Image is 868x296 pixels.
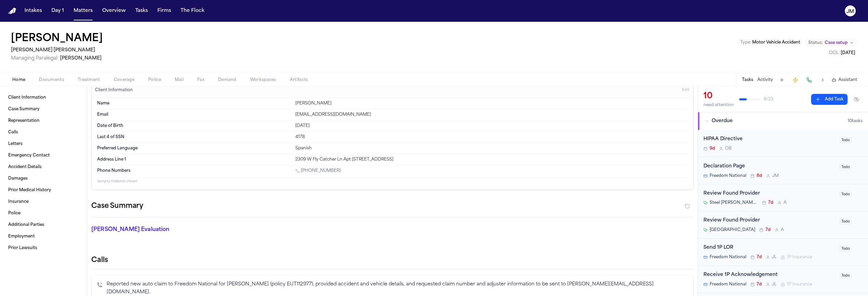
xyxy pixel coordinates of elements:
button: Edit [680,85,691,96]
span: Freedom National [710,173,746,179]
span: Police [148,77,161,83]
button: Edit Type: Motor Vehicle Accident [738,39,802,46]
div: 4178 [295,134,688,140]
span: Coverage [114,77,135,83]
button: Assistant [832,77,857,83]
span: [GEOGRAPHIC_DATA] [710,227,755,233]
a: Police [5,208,81,219]
span: Treatment [78,77,100,83]
div: [DATE] [295,123,688,129]
div: need attention [703,102,734,108]
span: Todo [839,164,852,170]
span: Status: [808,40,823,46]
div: Open task: Review Found Provider [698,211,868,239]
span: 7d [768,200,773,205]
span: A [781,227,784,233]
h2: Case Summary [91,201,143,212]
div: Review Found Provider [703,190,835,198]
div: Receive 1P Acknowledgement [703,271,835,279]
a: Insurance [5,196,81,207]
span: Workspaces [250,77,276,83]
a: Emergency Contact [5,150,81,161]
a: Prior Medical History [5,185,81,196]
span: 9d [710,146,715,151]
span: 7d [757,254,762,260]
dt: Address Line 1 [97,157,291,162]
span: [DATE] [841,51,855,55]
h1: [PERSON_NAME] [11,33,103,45]
button: Overview [99,5,128,17]
span: 7d [765,227,771,233]
span: DOL : [829,51,840,55]
button: Firms [155,5,174,17]
span: Overdue [712,118,733,125]
span: 1P Insurance [787,254,812,260]
a: Calls [5,127,81,138]
a: Letters [5,138,81,149]
button: Day 1 [49,5,67,17]
span: Type : [740,40,751,45]
div: Open task: Send 1P LOR [698,239,868,266]
div: Send 1P LOR [703,244,835,252]
span: Todo [839,273,852,279]
img: Finch Logo [8,8,16,14]
button: The Flock [178,5,207,17]
button: Edit matter name [11,33,103,45]
button: Add Task [811,94,848,105]
div: Open task: Receive 1P Acknowledgement [698,266,868,293]
span: Phone Numbers [97,168,130,174]
p: [PERSON_NAME] Evaluation [91,226,286,234]
div: Spanish [295,146,688,151]
div: Review Found Provider [703,217,835,225]
span: 1P Insurance [787,282,812,287]
button: Create Immediate Task [791,75,800,85]
a: Additional Parties [5,219,81,230]
span: Assistant [838,77,857,83]
span: J L [772,254,777,260]
a: Home [8,8,16,14]
a: Prior Lawsuits [5,243,81,253]
div: [EMAIL_ADDRESS][DOMAIN_NAME] [295,112,688,117]
button: Edit DOL: 2025-08-23 [827,50,857,56]
span: Demand [218,77,236,83]
button: Tasks [742,77,753,83]
span: Todo [839,191,852,198]
a: Representation [5,115,81,126]
div: 10 [703,91,734,102]
h2: [PERSON_NAME] [PERSON_NAME] [11,46,106,54]
dt: Date of Birth [97,123,291,129]
div: Open task: Declaration Page [698,157,868,184]
a: Client Information [5,92,81,103]
div: HIPAA Directive [703,135,835,143]
span: Artifacts [290,77,308,83]
span: Steel [PERSON_NAME] Hospice [710,200,758,205]
p: 5 empty fields not shown. [97,179,688,184]
a: Case Summary [5,104,81,115]
div: Declaration Page [703,163,835,170]
span: [PERSON_NAME] [60,56,102,61]
span: Todo [839,246,852,252]
span: 8d [757,173,762,179]
span: J L [772,282,777,287]
div: Open task: HIPAA Directive [698,130,868,157]
span: Freedom National [710,254,746,260]
span: Managing Paralegal: [11,56,59,61]
button: Activity [757,77,773,83]
h3: Client Information [94,87,134,93]
div: Open task: Review Found Provider [698,184,868,212]
span: Edit [682,88,689,93]
span: Home [12,77,25,83]
h2: Calls [91,256,694,265]
a: Call 1 (937) 536-0501 [295,168,341,174]
dt: Preferred Language [97,146,291,151]
span: Mail [175,77,184,83]
button: Add Task [777,75,787,85]
dt: Email [97,112,291,117]
button: Change status from Case setup [805,39,857,47]
span: D B [725,146,732,151]
span: Todo [839,218,852,225]
span: Fax [197,77,204,83]
span: Freedom National [710,282,746,287]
